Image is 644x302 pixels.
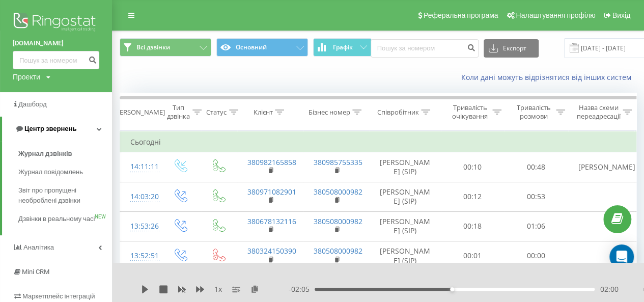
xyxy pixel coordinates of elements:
span: 02:00 [600,284,618,294]
span: Всі дзвінки [136,43,170,51]
a: [DOMAIN_NAME] [13,38,99,48]
button: Всі дзвінки [120,38,211,57]
a: 380508000982 [314,187,362,197]
td: [PERSON_NAME] (SIP) [370,241,441,270]
span: Реферальна програма [424,11,498,19]
span: - 02:05 [289,284,315,294]
span: Аналiтика [23,243,54,251]
a: 380508000982 [314,216,362,226]
div: Open Intercom Messenger [609,244,634,269]
a: 380982165858 [247,157,296,167]
div: Accessibility label [450,287,454,291]
span: Дзвінки в реальному часі [18,214,95,224]
div: Статус [206,108,227,117]
div: 14:03:20 [130,187,151,207]
td: 00:12 [441,182,505,211]
td: 00:10 [441,152,505,182]
div: Клієнт [253,108,272,117]
div: Співробітник [377,108,418,117]
td: 00:01 [441,241,505,270]
a: 380985755335 [314,157,362,167]
td: [PERSON_NAME] (SIP) [370,152,441,182]
a: 380508000982 [314,246,362,256]
a: Центр звернень [2,117,112,141]
td: 00:53 [505,182,568,211]
div: 13:53:26 [130,216,151,236]
td: [PERSON_NAME] (SIP) [370,211,441,241]
td: 00:18 [441,211,505,241]
input: Пошук за номером [13,51,99,69]
div: Тривалість очікування [450,103,490,121]
span: 1 x [214,284,222,294]
input: Пошук за номером [371,39,479,58]
a: Журнал дзвінків [18,145,112,163]
span: Журнал повідомлень [18,167,83,177]
button: Експорт [484,39,539,58]
div: Бізнес номер [308,108,350,117]
div: Тип дзвінка [167,103,190,121]
a: 380971082901 [247,187,296,197]
div: 13:52:51 [130,246,151,266]
a: Звіт про пропущені необроблені дзвінки [18,181,112,210]
td: 00:48 [505,152,568,182]
a: 380678132116 [247,216,296,226]
div: Проекти [13,72,40,82]
td: 01:06 [505,211,568,241]
button: Основний [216,38,308,57]
a: Журнал повідомлень [18,163,112,181]
td: 00:00 [505,241,568,270]
span: Центр звернень [24,125,76,132]
span: Звіт про пропущені необроблені дзвінки [18,185,107,206]
div: Назва схеми переадресації [576,103,620,121]
span: Маркетплейс інтеграцій [22,292,95,300]
img: Ringostat logo [13,10,99,36]
span: Налаштування профілю [516,11,595,19]
div: [PERSON_NAME] [114,108,165,117]
a: Дзвінки в реальному часіNEW [18,210,112,228]
span: Журнал дзвінків [18,149,72,159]
span: Mini CRM [22,268,49,276]
span: Графік [333,44,353,51]
span: Вихід [612,11,630,19]
td: [PERSON_NAME] (SIP) [370,182,441,211]
div: Тривалість розмови [513,103,553,121]
div: 14:11:11 [130,157,151,177]
button: Графік [313,38,372,57]
a: Коли дані можуть відрізнятися вiд інших систем [461,72,636,82]
a: 380324150390 [247,246,296,256]
span: Дашборд [18,100,47,108]
td: [PERSON_NAME] [568,152,634,182]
